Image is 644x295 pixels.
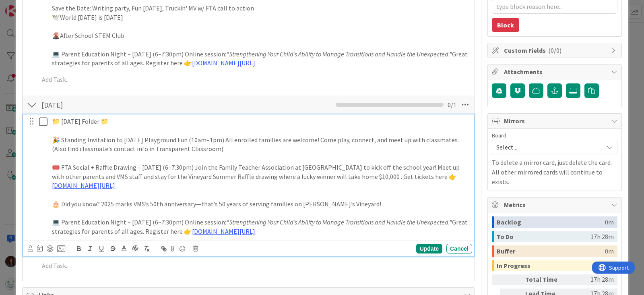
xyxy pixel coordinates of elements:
[605,245,614,257] div: 0m
[492,18,519,32] button: Block
[192,227,255,235] a: [DOMAIN_NAME][URL]
[52,117,469,126] p: 📁 [DATE] Folder 📁
[446,244,472,253] div: Cancel
[525,274,570,285] div: Total Time
[573,274,614,285] div: 17h 28m
[497,260,605,271] div: In Progress
[497,245,605,257] div: Buffer
[226,50,452,58] em: “Strengthening Your Child’s Ability to Manage Transitions and Handle the Unexpected.”
[52,50,469,68] p: 💻 Parent Education Night – [DATE] (6–7:30pm) Online session: Great strategies for parents of all ...
[492,158,617,187] p: To delete a mirror card, just delete the card. All other mirrored cards will continue to exists.
[497,216,605,228] div: Backlog
[504,46,607,55] span: Custom Fields
[52,163,469,190] p: 🎟️ FTA Social + Raffle Drawing – [DATE] (6–7:30pm) Join the Family Teacher Association at [GEOGRA...
[52,181,115,189] a: [DOMAIN_NAME][URL]
[448,100,456,110] span: 0 / 1
[504,116,607,126] span: Mirrors
[590,231,614,242] div: 17h 28m
[226,218,452,226] em: “Strengthening Your Child’s Ability to Manage Transitions and Handle the Unexpected.”
[416,244,442,253] div: Update
[52,13,469,22] p: 🕊️World [DATE] is [DATE]
[497,231,590,242] div: To Do
[504,200,607,210] span: Metrics
[52,135,469,154] p: 🎉 Standing Invitation to [DATE] Playground Fun (10am–1pm) All enrolled families are welcome! Come...
[496,141,599,153] span: Select...
[39,98,220,112] input: Add Checklist...
[17,1,37,11] span: Support
[52,31,469,40] p: 🌋After School STEM Club
[605,260,614,271] div: 0m
[605,216,614,228] div: 0m
[52,218,469,236] p: 💻 Parent Education Night – [DATE] (6–7:30pm) Online session: Great strategies for parents of all ...
[192,59,255,67] a: [DOMAIN_NAME][URL]
[52,4,469,13] p: Save the Date: Writing party, Fun [DATE], Truckin' MV w/ FTA call to action
[52,199,469,209] p: 🎂 Did you know? 2025 marks VMS’s 50th anniversary—that’s 50 years of serving families on [PERSON_...
[492,133,506,138] span: Board
[548,46,561,54] span: ( 0/0 )
[504,67,607,77] span: Attachments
